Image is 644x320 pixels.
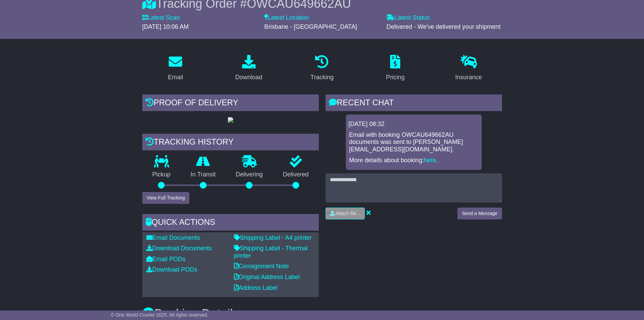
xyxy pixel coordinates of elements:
[386,23,500,30] span: Delivered - We've delivered your shipment
[142,171,181,178] p: Pickup
[142,192,189,204] button: View Full Tracking
[326,94,502,113] div: RECENT CHAT
[234,263,289,270] a: Consignment Note
[228,117,233,123] img: GetPodImage
[264,23,357,30] span: Brisbane - [GEOGRAPHIC_DATA]
[168,73,183,82] div: Email
[457,208,502,219] button: Send a Message
[142,214,319,232] div: Quick Actions
[424,157,436,164] a: here
[235,73,262,82] div: Download
[234,274,300,280] a: Original Address Label
[234,234,312,241] a: Shipping Label - A4 printer
[146,234,200,241] a: Email Documents
[142,14,180,22] label: Latest Scan
[142,94,319,113] div: Proof of Delivery
[234,284,278,291] a: Address Label
[142,134,319,152] div: Tracking history
[264,14,309,22] label: Latest Location
[231,52,267,84] a: Download
[386,14,430,22] label: Latest Status
[146,266,197,273] a: Download PODs
[455,73,482,82] div: Insurance
[382,52,409,84] a: Pricing
[181,171,226,178] p: In Transit
[349,131,478,153] p: Email with booking OWCAU649662AU documents was sent to [PERSON_NAME][EMAIL_ADDRESS][DOMAIN_NAME].
[142,23,189,30] span: [DATE] 10:06 AM
[386,73,405,82] div: Pricing
[163,52,187,84] a: Email
[234,245,308,259] a: Shipping Label - Thermal printer
[273,171,319,178] p: Delivered
[306,52,338,84] a: Tracking
[146,245,212,252] a: Download Documents
[349,157,478,164] p: More details about booking: .
[146,256,186,262] a: Email PODs
[451,52,486,84] a: Insurance
[349,121,479,128] div: [DATE] 08:32
[111,312,209,318] span: © One World Courier 2025. All rights reserved.
[310,73,333,82] div: Tracking
[226,171,273,178] p: Delivering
